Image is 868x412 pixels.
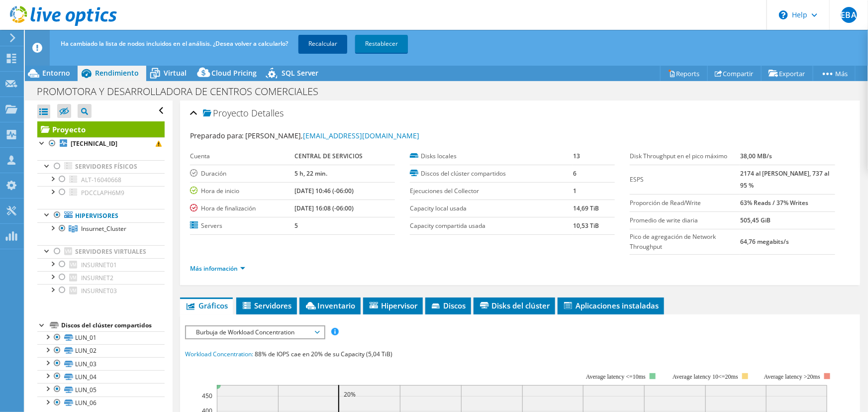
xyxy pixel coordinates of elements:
[81,274,113,282] span: INSURNET2
[294,152,363,160] b: CENTRAL DE SERVICIOS
[740,152,772,160] b: 38,00 MB/s
[211,68,257,78] span: Cloud Pricing
[673,373,738,380] tspan: Average latency 10<=20ms
[252,107,284,119] span: Detalles
[573,169,577,178] b: 6
[573,221,599,230] b: 10,53 TiB
[246,131,420,140] span: [PERSON_NAME],
[660,66,708,81] a: Reports
[37,331,165,344] a: LUN_01
[479,301,550,310] span: Disks del clúster
[573,152,580,160] b: 13
[573,204,599,212] b: 14,69 TiB
[190,151,295,161] label: Cuenta
[430,301,466,310] span: Discos
[37,209,165,222] a: Hipervisores
[190,264,245,273] a: Más información
[298,35,347,53] a: Recalcular
[410,221,573,231] label: Capacity compartida usada
[37,222,165,235] a: Insurnet_Cluster
[37,357,165,370] a: LUN_03
[630,232,740,252] label: Pico de agregación de Network Throughput
[37,284,165,297] a: INSURNET03
[573,187,577,195] b: 1
[740,169,829,190] b: 2174 al [PERSON_NAME], 737 al 95 %
[95,68,139,78] span: Rendimiento
[37,186,165,199] a: PDCCLAPH6M9
[707,66,762,81] a: Compartir
[294,169,327,178] b: 5 h, 22 min.
[368,301,418,310] span: Hipervisor
[37,258,165,271] a: INSURNET01
[190,204,295,213] label: Hora de finalización
[37,121,165,137] a: Proyecto
[81,176,121,184] span: ALT-16040668
[630,151,740,161] label: Disk Throughput en el pico máximo
[761,66,813,81] a: Exportar
[586,373,646,380] tspan: Average latency <=10ms
[202,392,212,400] text: 450
[81,261,117,269] span: INSURNET01
[241,301,292,310] span: Servidores
[37,271,165,284] a: INSURNET2
[81,189,124,197] span: PDCCLAPH6M9
[190,169,295,179] label: Duración
[61,319,165,331] div: Discos del clúster compartidos
[255,350,393,358] span: 88% de IOPS cae en 20% de su Capacity (5,04 TiB)
[190,186,295,196] label: Hora de inicio
[37,160,165,173] a: Servidores físicos
[61,39,288,48] span: Ha cambiado la lista de nodos incluidos en el análisis. ¿Desea volver a calcularlo?
[740,216,771,224] b: 505,45 GiB
[740,237,789,246] b: 64,76 megabits/s
[37,370,165,383] a: LUN_04
[185,301,228,310] span: Gráficos
[282,68,318,78] span: SQL Server
[294,204,354,212] b: [DATE] 16:08 (-06:00)
[563,301,659,310] span: Aplicaciones instaladas
[32,86,334,97] h1: PROMOTORA Y DESARROLLADORA DE CENTROS COMERCIALES
[813,66,856,81] a: Más
[37,137,165,150] a: [TECHNICAL_ID]
[410,151,573,161] label: Disks locales
[303,131,420,140] a: [EMAIL_ADDRESS][DOMAIN_NAME]
[190,221,295,231] label: Servers
[779,10,788,19] svg: \n
[355,35,408,53] a: Restablecer
[294,221,298,230] b: 5
[410,186,573,196] label: Ejecuciones del Collector
[71,139,117,148] b: [TECHNICAL_ID]
[740,199,808,207] b: 63% Reads / 37% Writes
[81,224,126,233] span: Insurnet_Cluster
[37,383,165,396] a: LUN_05
[42,68,70,78] span: Entorno
[410,169,573,179] label: Discos del clúster compartidos
[410,204,573,213] label: Capacity local usada
[190,131,244,140] label: Preparado para:
[203,108,249,118] span: Proyecto
[630,215,740,225] label: Promedio de write diaria
[630,198,740,208] label: Proporción de Read/Write
[185,350,254,358] span: Workload Concentration:
[344,390,356,399] text: 20%
[841,7,857,23] span: EBA
[37,397,165,410] a: LUN_06
[304,301,356,310] span: Inventario
[191,326,319,338] span: Burbuja de Workload Concentration
[294,187,354,195] b: [DATE] 10:46 (-06:00)
[630,175,740,185] label: ESPS
[764,373,820,380] text: Average latency >20ms
[37,245,165,258] a: Servidores virtuales
[37,173,165,186] a: ALT-16040668
[37,344,165,357] a: LUN_02
[164,68,187,78] span: Virtual
[81,287,117,295] span: INSURNET03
